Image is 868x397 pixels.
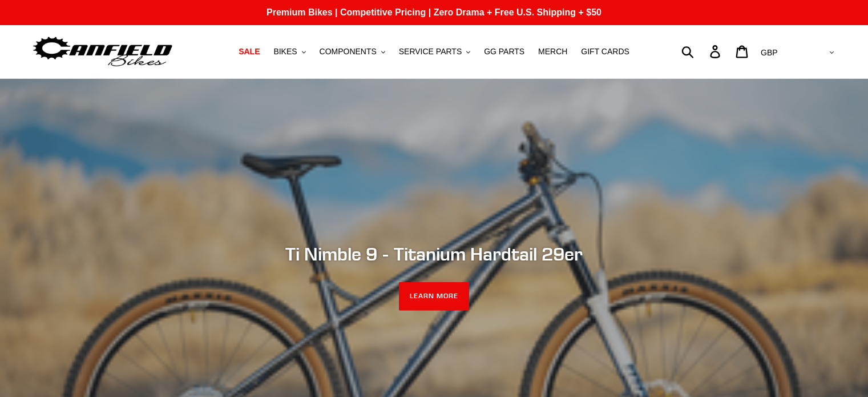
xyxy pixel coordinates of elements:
[575,44,635,59] a: GIFT CARDS
[478,44,530,59] a: GG PARTS
[688,39,717,64] input: Search
[581,47,629,57] span: GIFT CARDS
[532,44,573,59] a: MERCH
[399,47,462,57] span: SERVICE PARTS
[538,47,567,57] span: MERCH
[268,44,311,59] button: BIKES
[31,34,174,70] img: Canfield Bikes
[399,282,469,311] a: LEARN MORE
[320,47,377,57] span: COMPONENTS
[273,47,297,57] span: BIKES
[393,44,476,59] button: SERVICE PARTS
[239,47,260,57] span: SALE
[314,44,391,59] button: COMPONENTS
[484,47,524,57] span: GG PARTS
[233,44,265,59] a: SALE
[123,243,745,265] h2: Ti Nimble 9 - Titanium Hardtail 29er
